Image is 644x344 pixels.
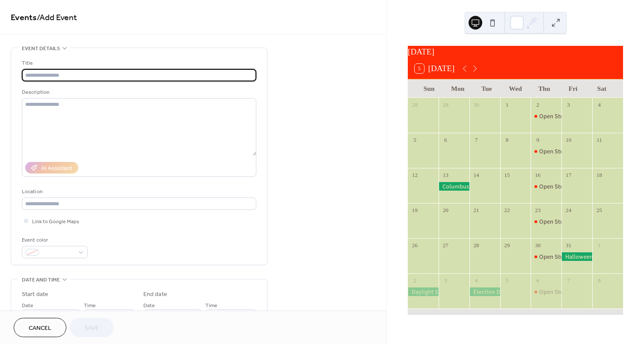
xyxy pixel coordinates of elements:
div: Columbus Day [439,182,469,191]
span: Time [84,301,96,310]
span: Cancel [29,324,51,333]
div: 6 [442,136,449,144]
div: Open Studio [531,287,561,296]
div: Description [22,88,255,97]
div: 2 [411,277,418,284]
div: Open Studio [531,217,561,226]
div: 22 [503,206,511,214]
div: Open Studio [531,182,561,191]
div: 4 [595,101,603,108]
span: Date and time [22,275,60,284]
div: 1 [503,101,511,108]
span: Link to Google Maps [32,217,79,226]
div: Halloween [561,252,592,261]
div: 5 [503,277,511,284]
span: Time [205,301,217,310]
div: Location [22,187,255,196]
div: Open Studio [539,287,572,296]
div: End date [143,290,167,299]
div: 11 [595,136,603,144]
div: 29 [442,101,449,108]
div: 27 [442,242,449,249]
div: 5 [411,136,418,144]
div: Open Studio [531,252,561,261]
button: Cancel [14,318,66,337]
div: 16 [534,171,542,179]
div: 31 [564,242,572,249]
div: 28 [472,242,480,249]
div: 30 [472,101,480,108]
div: Fri [558,79,587,98]
div: 2 [534,101,542,108]
div: 29 [503,242,511,249]
span: Date [22,301,33,310]
div: 25 [595,206,603,214]
div: Open Studio [539,217,572,226]
div: 20 [442,206,449,214]
div: 1 [595,242,603,249]
div: Sun [415,79,443,98]
div: 12 [411,171,418,179]
div: 24 [564,206,572,214]
div: Tue [472,79,501,98]
div: Wed [501,79,530,98]
div: 3 [442,277,449,284]
div: 30 [534,242,542,249]
div: 4 [472,277,480,284]
div: 10 [564,136,572,144]
div: Mon [443,79,472,98]
div: Start date [22,290,48,299]
div: Open Studio [539,112,572,120]
div: 13 [442,171,449,179]
div: Open Studio [539,147,572,156]
a: Events [11,9,37,26]
div: 8 [595,277,603,284]
div: 19 [411,206,418,214]
span: / Add Event [37,9,77,26]
div: 21 [472,206,480,214]
div: Thu [530,79,558,98]
div: 23 [534,206,542,214]
div: Election Day [469,287,500,296]
div: Title [22,59,255,68]
div: [DATE] [408,46,623,58]
div: Sat [588,79,616,98]
div: Open Studio [531,147,561,156]
button: 5[DATE] [412,62,457,75]
div: Open Studio [531,112,561,120]
div: 8 [503,136,511,144]
div: Open Studio [539,182,572,191]
div: 7 [564,277,572,284]
div: 6 [534,277,542,284]
div: Open Studio [539,252,572,261]
div: 14 [472,171,480,179]
div: 17 [564,171,572,179]
span: Date [143,301,155,310]
div: 9 [534,136,542,144]
div: 3 [564,101,572,108]
div: 7 [472,136,480,144]
div: 15 [503,171,511,179]
div: Event color [22,236,86,245]
span: Event details [22,44,60,53]
div: 28 [411,101,418,108]
div: Daylight Saving Time ends [408,287,439,296]
div: 26 [411,242,418,249]
div: 18 [595,171,603,179]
